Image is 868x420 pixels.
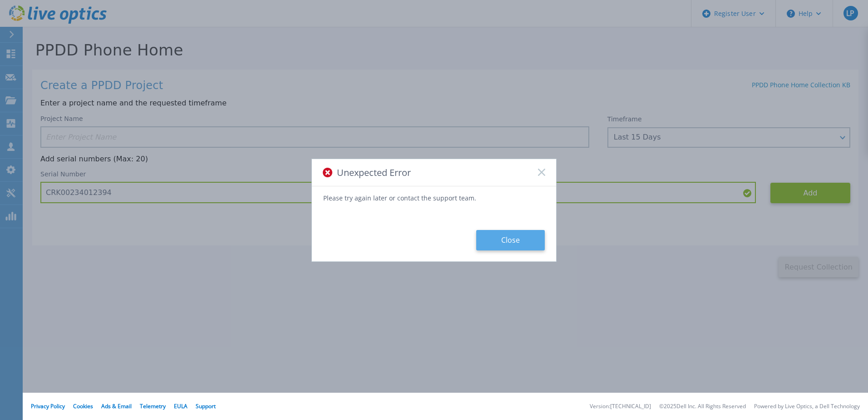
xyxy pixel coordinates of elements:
[337,167,411,178] span: Unexpected Error
[174,402,187,410] a: EULA
[659,404,746,410] li: © 2025 Dell Inc. All Rights Reserved
[196,402,216,410] a: Support
[754,404,860,410] li: Powered by Live Optics, a Dell Technology
[590,404,651,410] li: Version: [TECHNICAL_ID]
[323,195,545,210] div: Please try again later or contact the support team.
[31,402,65,410] a: Privacy Policy
[476,230,545,250] button: Close
[73,402,93,410] a: Cookies
[140,402,166,410] a: Telemetry
[101,402,132,410] a: Ads & Email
